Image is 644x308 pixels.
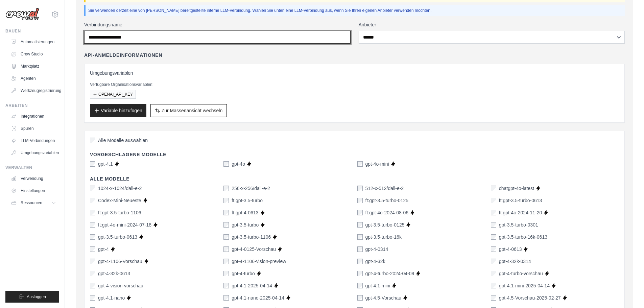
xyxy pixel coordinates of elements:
[491,210,496,215] input: ft:gpt-4o-2024-11-20
[27,294,46,299] font: Ausloggen
[98,161,113,167] label: gpt-4.1
[499,295,561,301] font: gpt-4.5-Vorschau-2025-02-27
[365,246,388,253] label: gpt-4-0314
[8,73,59,84] a: Agenten
[8,197,59,208] button: Ressourcen
[499,282,550,289] label: gpt-4.1-mini-2025-04-14
[101,108,142,113] font: Variable hinzufügen
[499,198,542,203] font: ft:gpt-3.5-turbo-0613
[365,186,404,191] font: 512-x-512/dall-e-2
[365,221,405,228] label: gpt-3.5-turbo-0125
[232,234,271,240] font: gpt-3.5-turbo-1106
[365,210,409,215] font: ft:gpt-4o-2024-08-06
[8,185,59,196] a: Einstellungen
[499,197,542,204] label: ft:gpt-3.5-turbo-0613
[499,246,522,253] label: gpt-4-0613
[357,234,363,240] input: gpt-3.5-turbo-16k
[610,276,644,308] iframe: Chat-Widget
[223,283,229,288] input: gpt-4.1-2025-04-14
[499,246,522,252] font: gpt-4-0613
[232,197,263,204] label: ft:gpt-3.5-turbo
[365,283,390,288] font: gpt-4.1-mini
[90,186,95,191] input: 1024-x-1024/dall-e-2
[98,210,141,215] font: ft:gpt-3.5-turbo-1106
[499,259,531,264] font: gpt-4-32k-0314
[88,8,431,13] font: Sie verwenden derzeit eine von [PERSON_NAME] bereitgestellte interne LLM-Verbindung. Wählen Sie u...
[365,295,402,301] font: gpt-4.5-Vorschau
[84,22,122,27] font: Verbindungsname
[98,198,141,203] font: Codex-Mini-Neueste
[357,259,363,264] input: gpt-4-32k
[21,52,43,56] font: Crew Studio
[499,271,543,276] font: gpt-4-turbo-vorschau
[84,52,162,58] font: API-Anmeldeinformationen
[232,258,286,265] label: gpt-4-1106-vision-preview
[232,161,245,167] label: gpt-4o
[98,259,142,264] font: gpt-4-1106-Vorschau
[491,186,496,191] input: chatgpt-4o-latest
[365,271,414,276] font: gpt-4-turbo-2024-04-09
[90,176,129,182] font: Alle Modelle
[90,138,95,143] input: Alle Modelle auswählen
[365,222,405,228] font: gpt-3.5-turbo-0125
[232,282,272,289] label: gpt-4.1-2025-04-14
[8,123,59,134] a: Spuren
[8,37,59,47] a: Automatisierungen
[357,198,363,203] input: ft:gpt-3.5-turbo-0125
[90,152,166,157] font: Vorgeschlagene Modelle
[90,259,95,264] input: gpt-4-1106-Vorschau
[499,234,547,240] font: gpt-3.5-turbo-16k-0613
[232,198,263,203] font: ft:gpt-3.5-turbo
[21,114,44,119] font: Integrationen
[98,222,151,228] font: ft:gpt-4o-mini-2024-07-18
[491,295,496,301] input: gpt-4.5-Vorschau-2025-02-27
[223,198,229,203] input: ft:gpt-3.5-turbo
[223,246,229,252] input: gpt-4-0125-Vorschau
[21,64,39,69] font: Marktplatz
[232,295,284,301] font: gpt-4.1-nano-2025-04-14
[98,221,151,228] label: ft:gpt-4o-mini-2024-07-18
[98,270,130,277] label: gpt-4-32k-0613
[90,161,95,167] input: gpt-4.1
[232,221,259,228] label: gpt-3.5-turbo
[499,186,534,191] font: chatgpt-4o-latest
[98,246,109,252] font: gpt-4
[357,222,363,228] input: gpt-3.5-turbo-0125
[98,283,143,288] font: gpt-4-vision-vorschau
[357,210,363,215] input: ft:gpt-4o-2024-08-06
[491,246,496,252] input: gpt-4-0613
[499,234,547,240] label: gpt-3.5-turbo-16k-0613
[8,111,59,122] a: Integrationen
[491,234,496,240] input: gpt-3.5-turbo-16k-0613
[98,295,125,301] font: gpt-4.1-nano
[5,103,28,108] font: Arbeiten
[491,222,496,228] input: gpt-3.5-turbo-0301
[98,138,148,143] font: Alle Modelle auswählen
[98,161,113,167] font: gpt-4.1
[365,270,414,277] label: gpt-4-turbo-2024-04-09
[98,234,137,240] font: gpt-3.5-turbo-0613
[232,210,258,215] font: ft:gpt-4-0613
[21,150,59,155] font: Umgebungsvariablen
[491,271,496,276] input: gpt-4-turbo-vorschau
[90,222,95,228] input: ft:gpt-4o-mini-2024-07-18
[21,126,34,131] font: Spuren
[357,186,363,191] input: 512-x-512/dall-e-2
[223,210,229,215] input: ft:gpt-4-0613
[21,176,43,181] font: Verwendung
[499,221,538,228] label: gpt-3.5-turbo-0301
[21,188,45,193] font: Einstellungen
[8,49,59,60] a: Crew Studio
[90,198,95,203] input: Codex-Mini-Neueste
[232,283,272,288] font: gpt-4.1-2025-04-14
[90,104,146,117] button: Variable hinzufügen
[8,135,59,146] a: LLM-Verbindungen
[8,173,59,184] a: Verwendung
[232,186,270,191] font: 256-x-256/dall-e-2
[21,138,55,143] font: LLM-Verbindungen
[499,294,561,301] label: gpt-4.5-Vorschau-2025-02-27
[499,210,542,215] font: ft:gpt-4o-2024-11-20
[8,85,59,96] a: Werkzeugregistrierung
[98,282,143,289] label: gpt-4-vision-vorschau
